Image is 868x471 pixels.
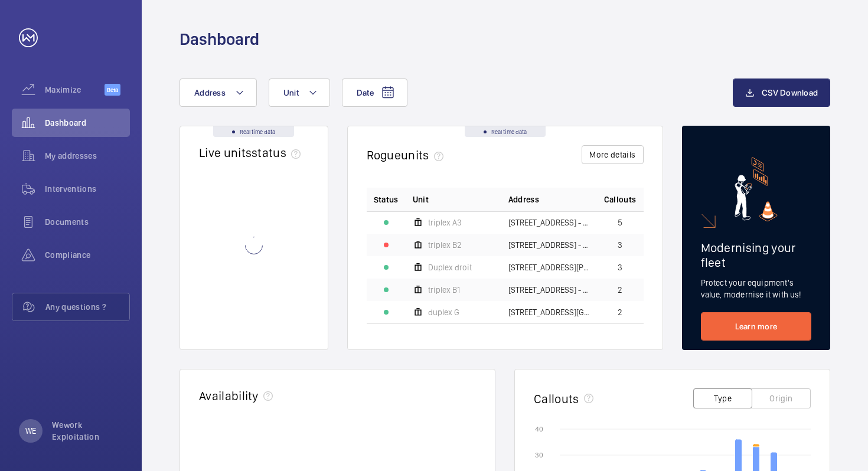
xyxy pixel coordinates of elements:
[45,183,130,195] span: Interventions
[534,391,579,406] h2: Callouts
[45,301,129,313] span: Any questions ?
[752,388,811,408] button: Origin
[762,88,818,97] span: CSV Download
[52,419,123,443] p: Wework Exploitation
[428,218,462,227] span: triplex A3
[582,145,643,164] button: More details
[105,84,120,96] span: Beta
[618,218,622,227] span: 5
[733,78,830,107] button: CSV Download
[194,88,226,97] span: Address
[25,425,36,437] p: WE
[45,117,130,129] span: Dashboard
[508,286,590,294] span: [STREET_ADDRESS] - [STREET_ADDRESS]
[604,194,637,205] span: Callouts
[180,28,259,50] h1: Dashboard
[283,88,299,97] span: Unit
[428,286,460,294] span: triplex B1
[45,84,105,96] span: Maximize
[357,88,374,97] span: Date
[618,286,622,294] span: 2
[618,241,622,249] span: 3
[701,312,812,341] a: Learn more
[735,157,778,221] img: marketing-card.svg
[465,126,546,137] div: Real time data
[701,240,812,270] h2: Modernising your fleet
[428,308,459,316] span: duplex G
[199,388,259,403] h2: Availability
[508,263,590,272] span: [STREET_ADDRESS][PERSON_NAME][PERSON_NAME]
[701,277,812,300] p: Protect your equipment's value, modernise it with us!
[45,216,130,228] span: Documents
[618,263,622,272] span: 3
[535,425,543,433] text: 40
[45,150,130,162] span: My addresses
[508,241,590,249] span: [STREET_ADDRESS] - [STREET_ADDRESS]
[428,241,462,249] span: triplex B2
[213,126,294,137] div: Real time data
[508,218,590,227] span: [STREET_ADDRESS] - [STREET_ADDRESS]
[342,78,407,107] button: Date
[252,145,305,160] span: status
[269,78,330,107] button: Unit
[508,194,539,205] span: Address
[535,451,543,459] text: 30
[618,308,622,316] span: 2
[508,308,590,316] span: [STREET_ADDRESS][GEOGRAPHIC_DATA][STREET_ADDRESS]
[367,148,448,162] h2: Rogue
[428,263,472,272] span: Duplex droit
[45,249,130,261] span: Compliance
[413,194,429,205] span: Unit
[693,388,752,408] button: Type
[199,145,305,160] h2: Live units
[374,194,399,205] p: Status
[401,148,448,162] span: units
[180,78,257,107] button: Address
